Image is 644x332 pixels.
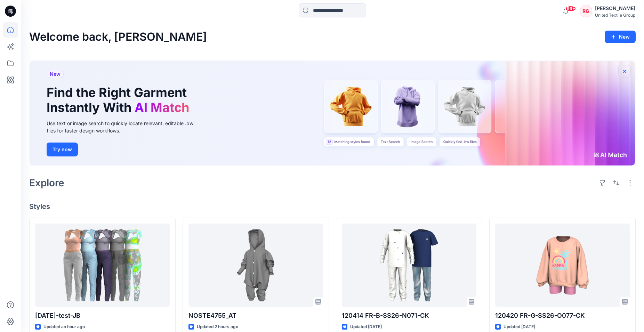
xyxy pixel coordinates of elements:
[188,311,323,321] p: NOSTE4755_AT
[495,224,630,307] a: 120420 FR-G-SS26-O077-CK
[342,224,476,307] a: 120414 FR-B-SS26-N071-CK
[43,323,85,331] p: Updated an hour ago
[595,13,635,18] div: United Textile Group
[47,85,193,115] h1: Find the Right Garment Instantly With
[188,224,323,307] a: NOSTE4755_AT
[29,31,207,43] h2: Welcome back, [PERSON_NAME]
[197,323,238,331] p: Updated 2 hours ago
[29,177,64,188] h2: Explore
[495,311,630,321] p: 120420 FR-G-SS26-O077-CK
[35,311,170,321] p: [DATE]-test-JB
[29,202,636,211] h4: Styles
[35,224,170,307] a: 2025.09.25-test-JB
[580,5,592,17] div: RG
[565,6,576,11] span: 99+
[47,143,78,156] button: Try now
[342,311,476,321] p: 120414 FR-B-SS26-N071-CK
[50,70,61,78] span: New
[595,4,635,13] div: [PERSON_NAME]
[504,323,535,331] p: Updated [DATE]
[350,323,382,331] p: Updated [DATE]
[605,31,636,43] button: New
[135,100,189,115] span: AI Match
[47,120,203,134] div: Use text or image search to quickly locate relevant, editable .bw files for faster design workflows.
